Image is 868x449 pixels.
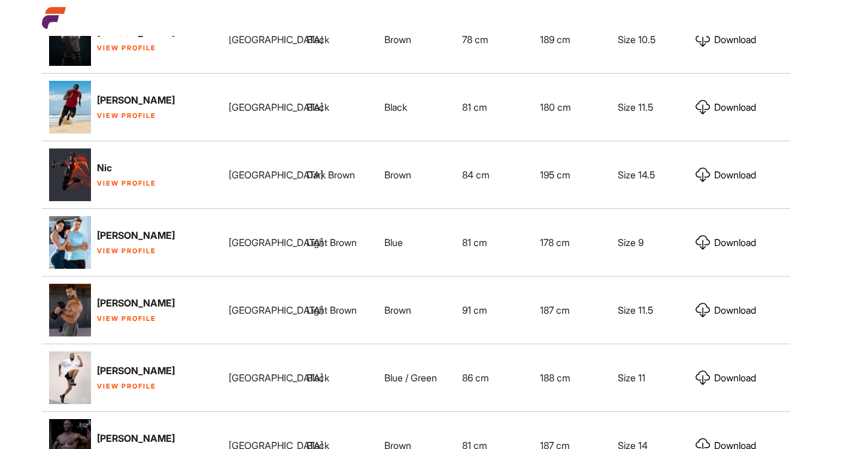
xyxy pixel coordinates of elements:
[611,361,688,395] div: Size 11
[611,23,688,56] div: Size 10.5
[299,361,377,395] div: Black
[696,303,756,317] a: Download
[221,361,299,395] div: [GEOGRAPHIC_DATA]
[97,229,175,241] strong: [PERSON_NAME]
[97,365,175,377] strong: [PERSON_NAME]
[221,23,299,56] div: [GEOGRAPHIC_DATA]
[696,168,756,182] a: Download
[377,226,455,259] div: Blue
[97,297,175,309] strong: [PERSON_NAME]
[299,158,377,192] div: Dark Brown
[611,293,688,327] div: Size 11.5
[49,80,91,134] img: Bobby-T-running-in-hot-sand-on-Queensland-beach
[455,158,533,192] div: 84 cm
[49,148,91,202] img: Nicholas jumping with with barbell
[299,226,377,259] div: Light Brown
[455,361,533,395] div: 86 cm
[696,100,756,114] a: Download
[455,90,533,124] div: 81 cm
[221,90,299,124] div: [GEOGRAPHIC_DATA]
[696,371,710,385] img: download.svg
[42,6,66,30] img: cropped-aefm-brand-fav-22-square.png
[49,351,91,405] img: 1a
[696,235,710,250] img: download.svg
[377,158,455,192] div: Brown
[696,371,756,385] a: Download
[696,303,710,317] img: download.svg
[377,23,455,56] div: Brown
[611,158,688,192] div: Size 14.5
[221,293,299,327] div: [GEOGRAPHIC_DATA]
[533,158,611,192] div: 195 cm
[533,293,611,327] div: 187 cm
[97,44,156,52] a: View Profile
[299,293,377,327] div: Light Brown
[696,100,710,114] img: download.svg
[533,90,611,124] div: 180 cm
[221,158,299,192] div: [GEOGRAPHIC_DATA]
[221,226,299,259] div: [GEOGRAPHIC_DATA]
[97,432,175,444] strong: [PERSON_NAME]
[455,226,533,259] div: 81 cm
[455,23,533,56] div: 78 cm
[97,94,175,106] strong: [PERSON_NAME]
[611,90,688,124] div: Size 11.5
[97,382,156,390] a: View Profile
[696,168,710,182] img: download.svg
[377,90,455,124] div: Black
[97,247,156,255] a: View Profile
[696,32,756,47] a: Download
[696,32,710,47] img: download.svg
[97,314,156,323] a: View Profile
[696,235,756,250] a: Download
[455,293,533,327] div: 91 cm
[299,90,377,124] div: Black
[611,226,688,259] div: Size 9
[97,162,112,174] strong: Nic
[533,361,611,395] div: 188 cm
[377,361,455,395] div: Blue / Green
[97,111,156,120] a: View Profile
[97,179,156,187] a: View Profile
[533,23,611,56] div: 189 cm
[533,226,611,259] div: 178 cm
[299,23,377,56] div: Black
[377,293,455,327] div: Brown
